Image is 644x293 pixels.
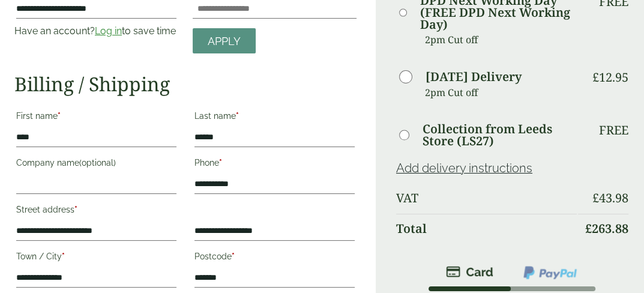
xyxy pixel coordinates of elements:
[16,201,176,222] label: Street address
[425,83,577,101] p: 2pm Cut off
[592,190,599,206] span: £
[79,158,116,168] span: (optional)
[396,214,577,243] th: Total
[592,69,628,85] bdi: 12.95
[194,248,355,268] label: Postcode
[585,220,592,237] span: £
[599,123,628,137] p: Free
[396,184,577,213] th: VAT
[208,35,241,48] span: Apply
[426,71,522,83] label: [DATE] Delivery
[14,73,357,95] h2: Billing / Shipping
[423,123,577,147] label: Collection from Leeds Store (LS27)
[236,111,239,121] abbr: required
[396,161,532,175] a: Add delivery instructions
[425,31,577,49] p: 2pm Cut off
[522,265,578,280] img: ppcp-gateway.png
[219,158,222,168] abbr: required
[58,111,61,121] abbr: required
[585,220,628,237] bdi: 263.88
[16,107,176,128] label: First name
[14,24,178,38] p: Have an account? to save time
[74,205,77,214] abbr: required
[16,248,176,268] label: Town / City
[193,28,256,54] a: Apply
[16,154,176,175] label: Company name
[446,265,493,279] img: stripe.png
[592,69,599,85] span: £
[62,252,65,261] abbr: required
[194,107,355,128] label: Last name
[232,252,235,261] abbr: required
[592,190,628,206] bdi: 43.98
[95,25,122,37] a: Log in
[194,154,355,175] label: Phone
